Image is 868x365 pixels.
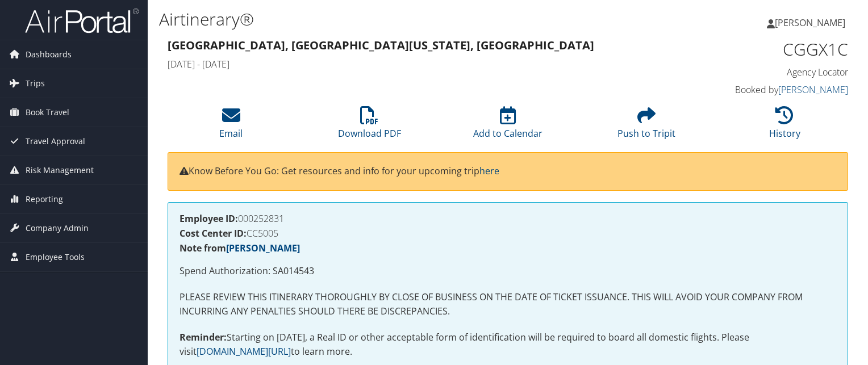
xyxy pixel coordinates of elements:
span: Reporting [26,185,63,213]
strong: Reminder: [180,331,227,343]
strong: [GEOGRAPHIC_DATA], [GEOGRAPHIC_DATA] [US_STATE], [GEOGRAPHIC_DATA] [168,37,594,53]
p: Starting on [DATE], a Real ID or other acceptable form of identification will be required to boar... [180,330,836,359]
span: Travel Approval [26,127,85,156]
p: PLEASE REVIEW THIS ITINERARY THOROUGHLY BY CLOSE OF BUSINESS ON THE DATE OF TICKET ISSUANCE. THIS... [180,290,836,319]
a: History [769,112,800,140]
a: here [479,165,499,177]
span: [PERSON_NAME] [775,16,845,29]
h1: CGGX1C [691,37,848,61]
a: [PERSON_NAME] [226,242,300,254]
span: Risk Management [26,156,94,184]
span: Dashboards [26,40,72,69]
span: Trips [26,69,45,98]
span: Employee Tools [26,243,85,271]
a: [DOMAIN_NAME][URL] [197,345,291,358]
span: Book Travel [26,98,69,127]
a: Email [219,112,243,140]
strong: Note from [180,242,300,254]
p: Spend Authorization: SA014543 [180,264,836,279]
h4: 000252831 [180,214,836,223]
a: Push to Tripit [617,112,675,140]
a: Add to Calendar [473,112,542,140]
h1: Airtinerary® [159,7,624,31]
img: airportal-logo.png [25,7,139,34]
p: Know Before You Go: Get resources and info for your upcoming trip [180,164,836,179]
h4: Booked by [691,83,848,96]
a: [PERSON_NAME] [778,83,848,96]
a: Download PDF [338,112,401,140]
span: Company Admin [26,214,89,242]
a: [PERSON_NAME] [767,6,857,40]
strong: Employee ID: [180,212,238,225]
strong: Cost Center ID: [180,227,247,240]
h4: CC5005 [180,229,836,238]
h4: [DATE] - [DATE] [168,58,674,70]
h4: Agency Locator [691,66,848,78]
